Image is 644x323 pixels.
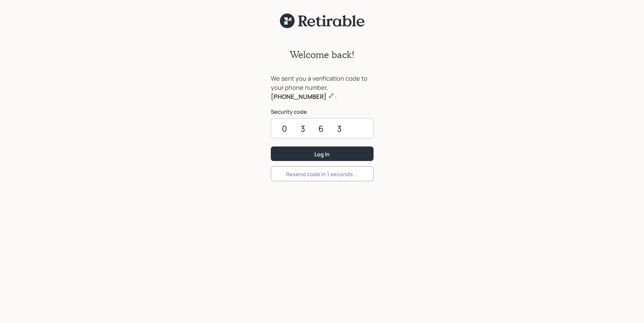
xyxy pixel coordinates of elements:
b: [PHONE_NUMBER] [271,92,327,101]
button: Resend code in 1 seconds... [271,166,374,181]
h2: Welcome back! [290,49,355,60]
div: Resend code in 1 seconds... [286,170,358,178]
label: Security code [271,108,374,115]
input: •••• [271,118,374,138]
div: We sent you a verification code to your phone number, : [271,74,374,101]
div: Log In [314,151,330,158]
button: Log In [271,146,374,161]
